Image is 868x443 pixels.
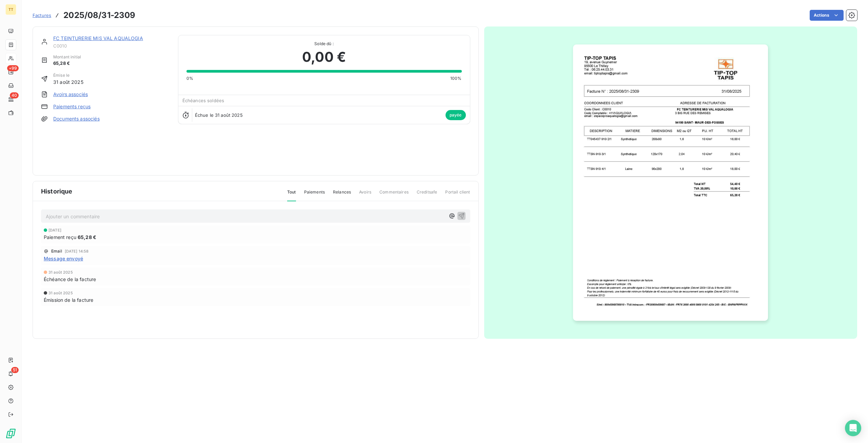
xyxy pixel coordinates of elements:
[53,35,143,41] a: FC TEINTURERIE MIS VAL AQUALOGIA
[53,103,91,110] a: Paiements reçus
[48,228,61,232] span: [DATE]
[5,4,16,15] div: TT
[186,41,462,47] span: Solde dû :
[33,12,51,19] a: Factures
[53,115,100,122] a: Documents associés
[44,234,76,241] span: Paiement reçu
[7,65,19,71] span: +99
[33,13,51,18] span: Factures
[417,189,437,201] span: Creditsafe
[186,75,193,81] span: 0%
[450,75,462,81] span: 100%
[10,92,19,98] span: 40
[53,91,88,98] a: Avoirs associés
[65,249,89,253] span: [DATE] 14:58
[359,189,371,201] span: Avoirs
[53,72,83,78] span: Émise le
[41,187,73,196] span: Historique
[53,60,81,67] span: 65,28 €
[5,428,16,439] img: Logo LeanPay
[446,110,466,120] span: payée
[845,420,861,436] div: Open Intercom Messenger
[44,255,83,262] span: Message envoyé
[333,189,351,201] span: Relances
[48,291,73,295] span: 31 août 2025
[573,44,768,321] img: invoice_thumbnail
[810,10,844,21] button: Actions
[53,43,170,49] span: C0010
[11,367,19,373] span: 51
[63,9,135,21] h3: 2025/08/31-2309
[44,296,93,303] span: Émission de la facture
[53,54,81,60] span: Montant initial
[195,112,243,118] span: Échue le 31 août 2025
[53,78,83,86] span: 31 août 2025
[48,270,73,274] span: 31 août 2025
[182,98,224,103] span: Échéances soldées
[287,189,296,201] span: Tout
[302,47,346,67] span: 0,00 €
[379,189,409,201] span: Commentaires
[445,189,470,201] span: Portail client
[51,249,62,253] span: Email
[304,189,325,201] span: Paiements
[78,234,96,241] span: 65,28 €
[44,276,96,283] span: Échéance de la facture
